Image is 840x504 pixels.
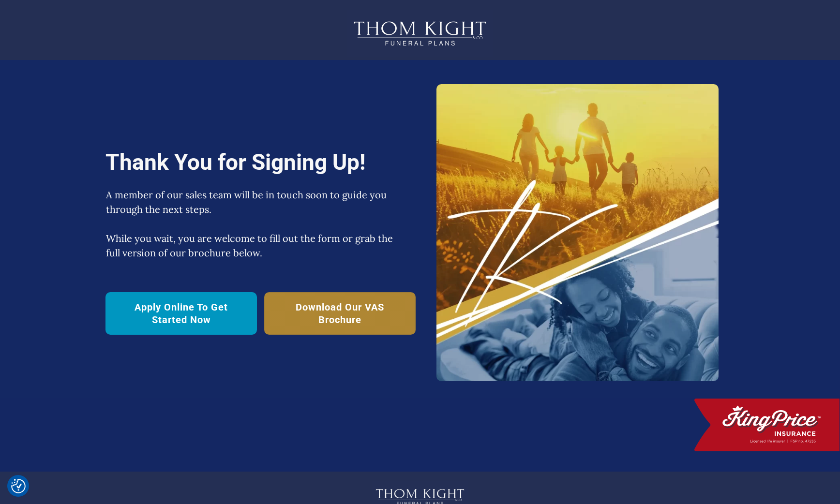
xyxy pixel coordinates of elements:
a: Apply Online To Get Started Now [105,292,257,335]
span: Apply Online To Get Started Now [117,301,245,326]
img: 1_King-Price-Logo [694,399,840,451]
img: Revisit consent button [11,479,26,493]
img: thomkight-funeral-plans-hero [436,84,719,381]
a: Download Our VAS Brochure [264,292,416,335]
p: A member of our sales team will be in touch soon to guide you through the next steps. While you w... [106,188,406,270]
h1: Thank You for Signing Up! [105,148,416,187]
span: Download Our VAS Brochure [276,301,404,326]
button: Consent Preferences [11,479,26,493]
